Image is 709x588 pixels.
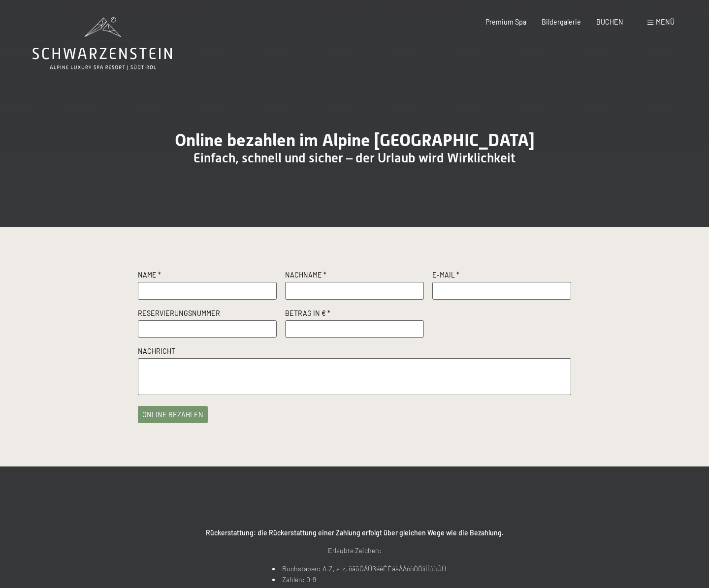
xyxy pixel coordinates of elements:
span: Online bezahlen im Alpine [GEOGRAPHIC_DATA] [175,130,535,150]
a: Bildergalerie [542,18,581,26]
label: Nachricht [138,346,571,358]
label: Name * [138,270,277,282]
span: Einfach, schnell und sicher – der Urlaub wird Wirklichkeit [193,151,516,165]
a: Premium Spa [485,18,526,26]
label: Nachname * [285,270,424,282]
li: Buchstaben: A-Z, a-z, öäüÖÄÜßéèÈÉáàÀÁóòÓÒíìÌÍúùÙÚ [272,563,446,575]
a: BUCHEN [596,18,623,26]
strong: Rückerstattung: die Rückerstattung einer Zahlung erfolgt über gleichen Wege wie die Bezahlung. [206,528,504,537]
label: Reservierungsnummer [138,309,277,320]
button: online bezahlen [138,406,208,423]
label: Betrag in € * [285,309,424,320]
li: Zahlen: 0-9 [272,574,446,586]
label: E-Mail * [432,270,571,282]
p: Erlaubte Zeichen: [138,545,571,557]
span: Menü [656,18,675,26]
